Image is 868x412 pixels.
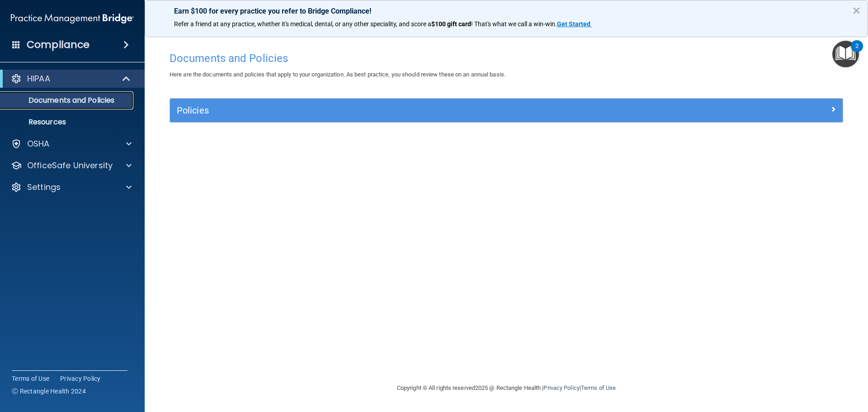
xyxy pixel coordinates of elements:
[581,384,616,391] a: Terms of Use
[557,20,592,28] a: Get Started
[341,374,671,403] div: Copyright © All rights reserved 2025 @ Rectangle Health | |
[832,41,859,67] button: Open Resource Center, 2 new notifications
[174,20,431,28] span: Refer a friend at any practice, whether it's medical, dental, or any other speciality, and score a
[27,138,50,149] p: OSHA
[855,46,859,58] div: 2
[852,3,861,18] button: Close
[11,160,132,171] a: OfficeSafe University
[27,73,50,84] p: HIPAA
[11,138,132,149] a: OSHA
[6,118,129,127] p: Resources
[27,182,61,193] p: Settings
[557,20,590,28] strong: Get Started
[27,38,90,51] h4: Compliance
[177,105,668,115] h5: Policies
[60,374,101,383] a: Privacy Policy
[177,103,836,118] a: Policies
[11,182,132,193] a: Settings
[27,160,113,171] p: OfficeSafe University
[170,52,843,64] h4: Documents and Policies
[12,374,49,383] a: Terms of Use
[11,9,134,28] img: PMB logo
[543,384,579,391] a: Privacy Policy
[6,96,129,105] p: Documents and Policies
[431,20,471,28] strong: $100 gift card
[12,387,86,396] span: Ⓒ Rectangle Health 2024
[174,7,839,15] p: Earn $100 for every practice you refer to Bridge Compliance!
[11,73,131,84] a: HIPAA
[471,20,557,28] span: ! That's what we call a win-win.
[170,71,505,78] span: Here are the documents and policies that apply to your organization. As best practice, you should...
